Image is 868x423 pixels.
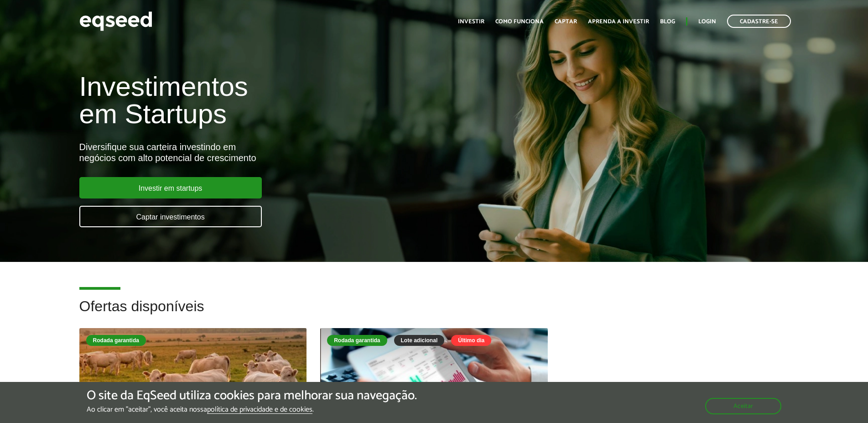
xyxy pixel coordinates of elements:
a: Blog [660,19,675,25]
h2: Ofertas disponíveis [79,298,789,328]
a: Investir [458,19,484,25]
div: Diversifique sua carteira investindo em negócios com alto potencial de crescimento [79,141,500,163]
a: Investir em startups [79,177,262,198]
a: Captar [555,19,577,25]
h5: O site da EqSeed utiliza cookies para melhorar sua navegação. [87,389,417,403]
div: Lote adicional [394,335,445,346]
p: Ao clicar em "aceitar", você aceita nossa . [87,405,417,414]
a: Como funciona [495,19,544,25]
a: Cadastre-se [727,15,791,28]
a: Captar investimentos [79,206,262,227]
div: Último dia [451,335,491,346]
a: Login [698,19,716,25]
div: Rodada garantida [86,335,146,346]
div: Rodada garantida [327,335,387,346]
a: política de privacidade e de cookies [207,406,312,414]
img: EqSeed [79,9,152,33]
h1: Investimentos em Startups [79,73,500,128]
button: Aceitar [705,398,781,414]
a: Aprenda a investir [588,19,649,25]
